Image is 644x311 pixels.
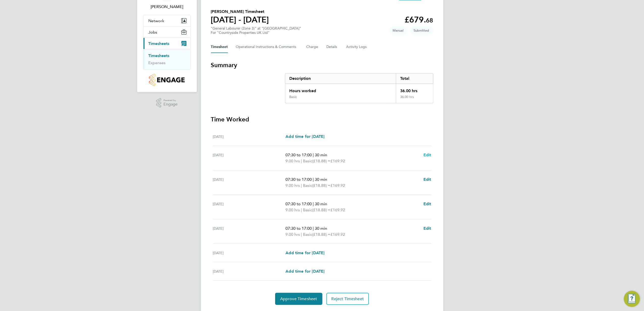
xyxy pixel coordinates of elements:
a: Expenses [149,60,166,65]
button: Timesheets [144,38,190,49]
span: Basic [303,207,312,213]
div: [DATE] [213,250,286,256]
a: Edit [423,225,431,231]
span: (£18.88) = [312,232,330,237]
span: (£18.88) = [312,159,330,163]
span: Stephen Nottage [143,4,191,10]
span: | [301,232,302,237]
span: Edit [423,201,431,206]
span: Jobs [149,30,157,35]
span: (£18.88) = [312,183,330,188]
div: Basic [289,95,297,99]
section: Timesheet [211,61,433,305]
div: [DATE] [213,176,286,189]
div: [DATE] [213,201,286,213]
button: Engage Resource Center [624,291,640,307]
span: Add time for [DATE] [285,134,324,139]
a: Add time for [DATE] [285,268,324,274]
div: "General Labourer (Zone 3)" at "[GEOGRAPHIC_DATA]" [211,26,301,35]
span: 9.00 hrs [285,159,300,163]
button: Operational Instructions & Comments [236,41,298,53]
button: Network [144,15,190,26]
div: Timesheets [144,49,190,69]
h1: [DATE] - [DATE] [211,15,269,25]
span: 30 min [315,152,327,157]
a: Edit [423,152,431,158]
div: [DATE] [213,152,286,164]
span: Basic [303,231,312,238]
span: £169.92 [330,183,345,188]
span: Reject Timesheet [331,296,364,301]
button: Approve Timesheet [275,293,322,305]
span: 9.00 hrs [285,208,300,212]
span: This timesheet was manually created. [389,26,408,35]
a: Add time for [DATE] [285,134,324,140]
a: Edit [423,176,431,183]
div: [DATE] [213,225,286,238]
div: 36.00 hrs [396,95,433,103]
button: Activity Logs [346,41,368,53]
a: Add time for [DATE] [285,250,324,256]
a: Edit [423,201,431,207]
span: | [313,177,314,182]
span: | [301,183,302,188]
a: Powered byEngage [156,98,178,108]
div: 36.00 hrs [396,84,433,95]
span: Network [149,18,164,23]
img: countryside-properties-logo-retina.png [149,74,185,86]
button: Charge [306,41,319,53]
span: 07:30 to 17:00 [285,226,312,231]
span: This timesheet is Submitted. [410,26,433,35]
span: 07:30 to 17:00 [285,177,312,182]
span: | [313,201,314,206]
div: [DATE] [213,134,286,140]
span: | [313,152,314,157]
span: 9.00 hrs [285,183,300,188]
div: Summary [285,73,433,103]
button: Details [327,41,338,53]
span: Add time for [DATE] [285,250,324,255]
span: 30 min [315,201,327,206]
div: Description [285,73,396,84]
div: For "Countryside Properties UK Ltd" [211,31,301,35]
span: Edit [423,226,431,231]
span: | [301,159,302,163]
h2: [PERSON_NAME] Timesheet [211,9,269,15]
span: 9.00 hrs [285,232,300,237]
span: 30 min [315,177,327,182]
span: Powered by [163,98,178,102]
button: Timesheet [211,41,228,53]
span: (£18.88) = [312,208,330,212]
span: Approve Timesheet [280,296,317,301]
a: Go to home page [143,74,191,86]
span: 07:30 to 17:00 [285,152,312,157]
span: 07:30 to 17:00 [285,201,312,206]
span: | [301,208,302,212]
span: Edit [423,152,431,157]
span: | [313,226,314,231]
span: Edit [423,177,431,182]
span: Basic [303,158,312,164]
h3: Time Worked [211,115,433,123]
span: £169.92 [330,208,345,212]
span: £169.92 [330,232,345,237]
span: £169.92 [330,159,345,163]
app-decimal: £679. [405,15,433,24]
span: Timesheets [149,41,170,46]
span: 30 min [315,226,327,231]
div: Hours worked [285,84,396,95]
h3: Summary [211,61,433,69]
span: Add time for [DATE] [285,269,324,274]
div: Total [396,73,433,84]
span: Basic [303,183,312,189]
span: 68 [426,17,433,24]
button: Jobs [144,27,190,38]
span: Engage [163,102,178,107]
div: [DATE] [213,268,286,274]
button: Reject Timesheet [326,293,369,305]
a: Timesheets [149,53,170,58]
